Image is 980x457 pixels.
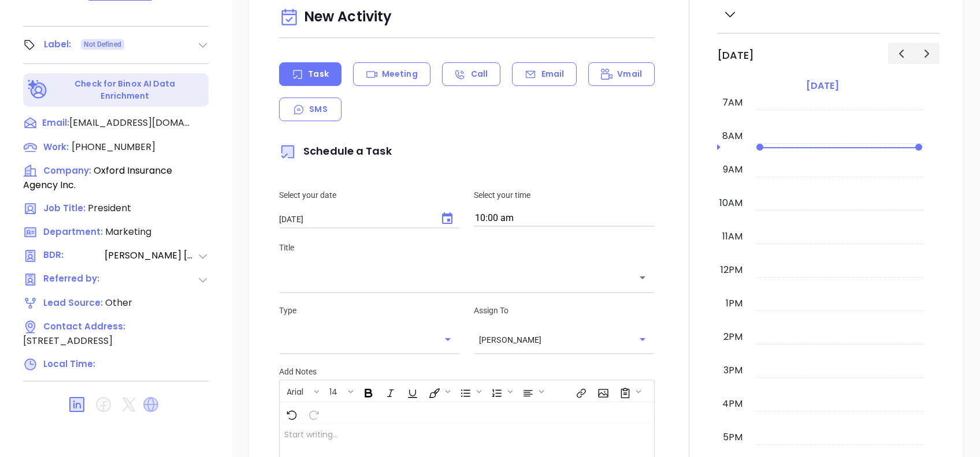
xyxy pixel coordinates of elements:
span: Insert Ordered List [485,381,515,401]
span: Insert Unordered List [454,381,484,401]
p: Assign To [474,304,655,317]
h2: [DATE] [717,49,754,62]
p: Select your time [474,189,655,201]
span: [PERSON_NAME] [PERSON_NAME] [105,249,197,263]
span: Marketing [105,225,151,238]
span: Undo [280,403,301,423]
p: Meeting [382,68,418,80]
span: Bold [357,381,378,401]
button: Arial [281,381,312,401]
p: Email [541,68,565,80]
span: Surveys [614,381,644,401]
span: Email: [42,116,69,131]
div: 5pm [721,430,745,444]
div: New Activity [279,3,655,32]
span: Company: [43,164,91,177]
p: Vmail [617,68,642,80]
span: Work: [43,141,69,153]
p: Title [279,241,655,254]
span: Referred by: [43,272,103,287]
span: BDR: [43,249,103,263]
p: Add Notes [279,365,655,378]
span: 14 [324,386,343,394]
button: Next day [914,43,940,64]
input: MM/DD/YYYY [279,213,431,225]
span: Font size [323,381,356,401]
div: Label: [44,36,72,53]
span: Job Title: [43,202,86,214]
div: 10am [717,196,745,210]
span: Schedule a Task [279,144,392,158]
p: Call [471,68,488,80]
span: [PHONE_NUMBER] [72,140,155,153]
div: 7am [720,96,745,110]
img: Ai-Enrich-DaqCidB-.svg [28,80,48,100]
span: Fill color or set the text color [423,381,453,401]
span: Insert Image [592,381,612,401]
div: 1pm [723,297,745,310]
button: Open [634,331,651,347]
span: President [88,201,131,215]
span: Department: [43,226,103,238]
span: Italic [379,381,400,401]
span: Local Time: [43,358,95,370]
button: Open [634,269,651,286]
div: 8am [720,129,745,143]
button: Open [440,331,456,347]
p: Check for Binox AI Data Enrichment [50,78,201,102]
span: Contact Address: [43,320,125,332]
p: Task [308,68,328,80]
p: Type [279,304,460,317]
span: Insert link [570,381,591,401]
span: Lead Source: [43,297,103,309]
div: 3pm [721,364,745,377]
span: Not Defined [84,38,121,51]
button: Previous day [888,43,914,64]
span: [EMAIL_ADDRESS][DOMAIN_NAME] [69,116,191,130]
button: Choose date, selected date is Oct 14, 2025 [436,207,459,230]
div: 4pm [720,397,745,411]
p: Select your date [279,189,460,201]
span: Font family [280,381,322,401]
span: Underline [401,381,422,401]
span: Arial [281,386,309,394]
div: 11am [720,230,745,244]
div: 12pm [718,263,745,277]
span: Redo [302,403,323,423]
span: Oxford Insurance Agency Inc. [23,164,172,192]
button: 14 [324,381,346,401]
p: SMS [309,103,327,115]
span: Align [517,381,547,401]
div: 2pm [721,330,745,344]
a: [DATE] [804,78,841,94]
span: Other [105,296,132,309]
span: [STREET_ADDRESS] [23,334,113,347]
div: 9am [721,163,745,177]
